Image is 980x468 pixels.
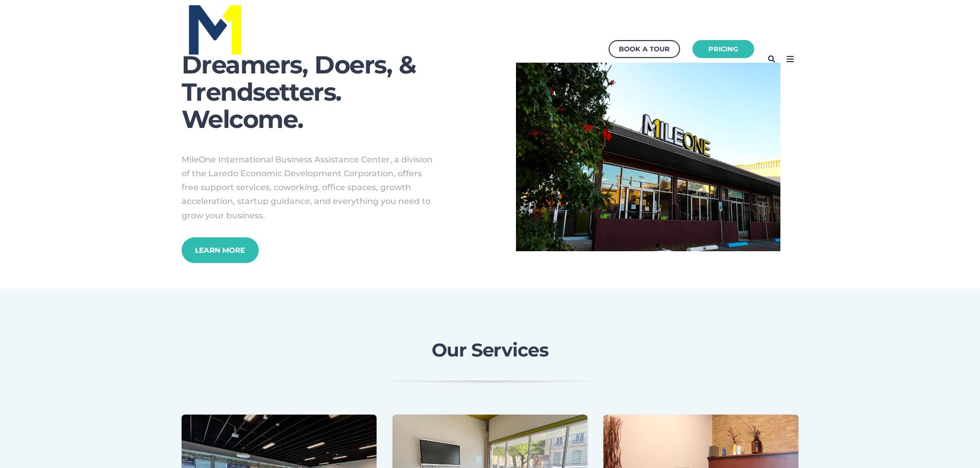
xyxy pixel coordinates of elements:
img: Canva Design DAFZb0Spo9U [516,63,780,251]
span: MileOne International Business Assistance Center, a division of the Laredo Economic Development C... [182,155,433,220]
a: Learn More [182,237,259,263]
a: Pricing [692,40,754,58]
h1: Dreamers, Doers, & Trendsetters. Welcome. [182,51,465,133]
a: Book a Tour [609,40,680,58]
img: MileOne Blue_Yellow Logo [187,2,244,57]
h2: Our Services [223,340,758,361]
div: Book a Tour [619,43,670,55]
